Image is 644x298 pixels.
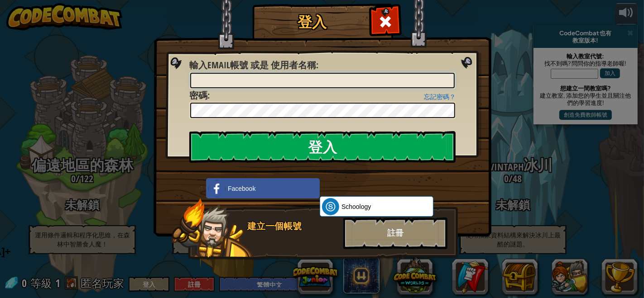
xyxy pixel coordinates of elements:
label: : [189,89,210,102]
input: 登入 [189,131,456,163]
iframe: 「使用 Google 帳戶登入」按鈕 [315,177,412,197]
a: 忘記密碼？ [424,93,456,100]
h1: 登入 [255,14,370,30]
label: : [189,59,318,72]
div: 註冊 [343,218,447,249]
span: Facebook [228,184,255,193]
span: Schoology [341,202,371,211]
div: 建立一個帳號 [247,220,338,233]
span: 輸入Email帳號 或是 使用者名稱 [189,59,316,71]
img: facebook_small.png [208,180,226,197]
img: schoology.png [322,198,339,215]
span: 密碼 [189,89,207,101]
